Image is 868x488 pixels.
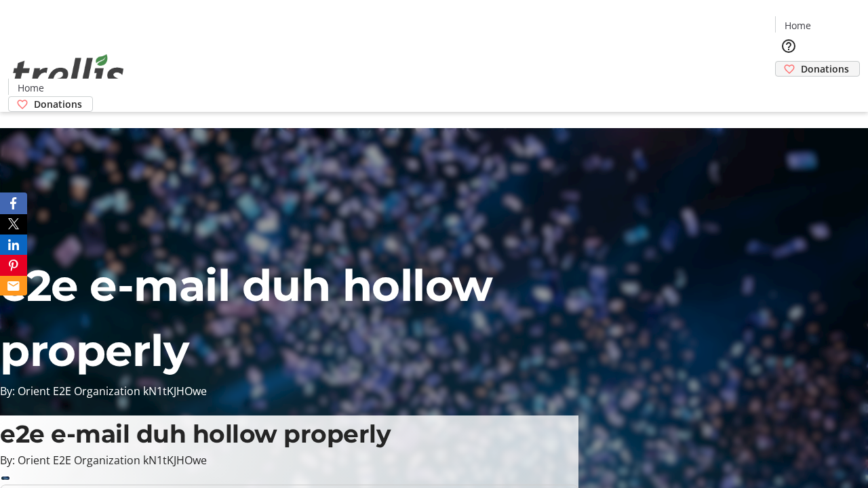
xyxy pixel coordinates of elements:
span: Donations [34,97,82,111]
a: Donations [775,61,860,77]
a: Home [9,81,52,95]
button: Help [775,33,802,60]
a: Home [776,18,819,33]
span: Home [785,18,811,33]
span: Home [18,81,44,95]
button: Cart [775,77,802,104]
img: Orient E2E Organization kN1tKJHOwe's Logo [8,39,129,107]
a: Donations [8,96,93,112]
span: Donations [801,62,849,76]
